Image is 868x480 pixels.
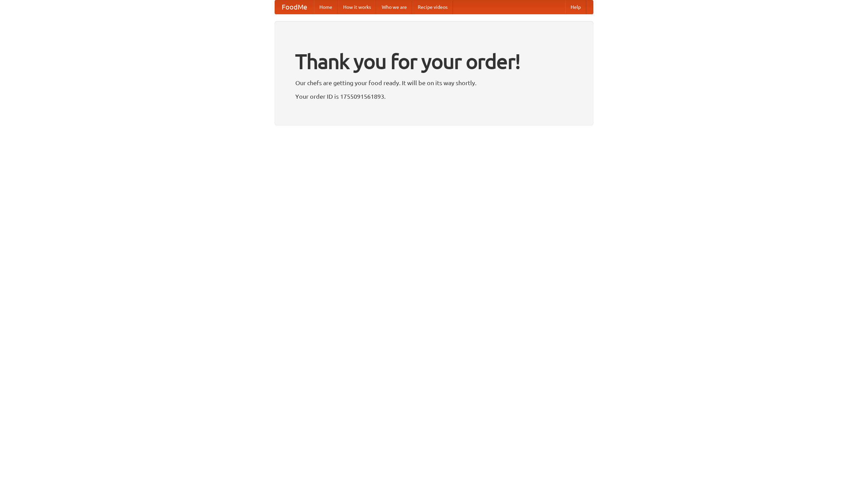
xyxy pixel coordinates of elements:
a: FoodMe [275,0,314,14]
p: Our chefs are getting your food ready. It will be on its way shortly. [295,78,573,88]
h1: Thank you for your order! [295,45,573,78]
a: Recipe videos [412,0,453,14]
a: Help [565,0,586,14]
a: Who we are [376,0,412,14]
a: How it works [338,0,376,14]
p: Your order ID is 1755091561893. [295,91,573,101]
a: Home [314,0,338,14]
